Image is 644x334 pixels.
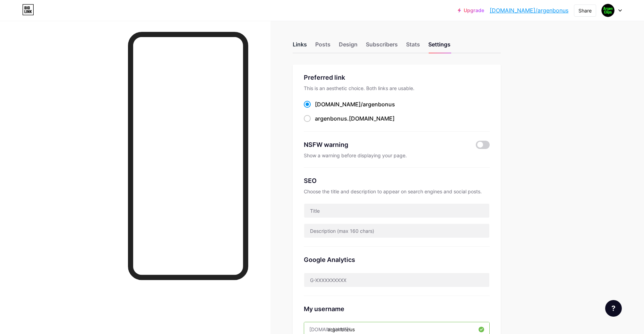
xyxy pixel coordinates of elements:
div: NSFW warning [304,140,466,149]
div: Show a warning before displaying your page. [304,152,490,159]
div: SEO [304,176,490,185]
div: [DOMAIN_NAME]/ [315,100,395,108]
div: Preferred link [304,73,490,82]
input: G-XXXXXXXXXX [304,273,489,287]
input: Title [304,204,489,218]
div: Choose the title and description to appear on search engines and social posts. [304,188,490,195]
div: .[DOMAIN_NAME] [315,114,395,123]
div: Google Analytics [304,255,490,264]
div: My username [304,304,490,314]
div: Stats [406,40,420,53]
a: [DOMAIN_NAME]/argenbonus [490,6,568,15]
div: Design [339,40,358,53]
input: Description (max 160 chars) [304,224,489,238]
div: [DOMAIN_NAME]/ [309,326,350,333]
div: This is an aesthetic choice. Both links are usable. [304,85,490,92]
div: Posts [315,40,330,53]
div: Links [293,40,307,53]
a: Upgrade [458,8,484,13]
div: Settings [428,40,450,53]
div: Share [578,7,592,14]
div: Subscribers [366,40,398,53]
span: argenbonus [315,115,347,122]
img: ocultoshorts [601,4,615,17]
span: argenbonus [363,101,395,108]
